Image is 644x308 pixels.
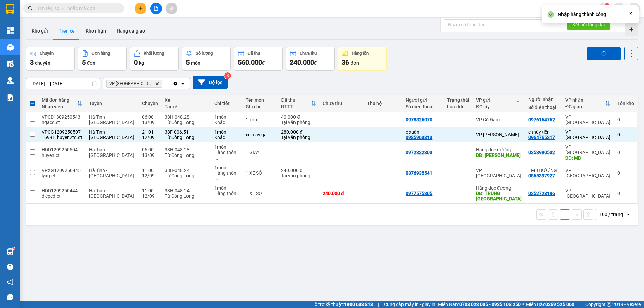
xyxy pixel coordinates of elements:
[406,150,432,155] div: 0972322303
[214,150,239,161] div: Hàng thông thường
[142,114,158,120] div: 06:00
[344,302,373,307] strong: 1900 633 818
[234,47,283,71] button: Đã thu560.000đ
[42,193,82,199] div: diepcd.ct
[628,3,640,14] button: caret-down
[42,135,82,140] div: 16991_huyen2td.ct
[7,77,14,84] img: warehouse-icon
[42,97,77,103] div: Mã đơn hàng
[406,170,432,176] div: 0376935541
[367,101,399,106] div: Thu hộ
[142,173,158,178] div: 12/09
[617,132,634,137] div: 0
[165,173,208,178] div: Từ Công Long
[89,114,134,125] span: Hà Tĩnh - [GEOGRAPHIC_DATA]
[13,247,15,249] sup: 1
[142,120,158,125] div: 13/09
[476,185,522,191] div: Hàng dọc đường
[186,58,190,66] span: 5
[565,188,610,199] div: VP [GEOGRAPHIC_DATA]
[528,135,555,140] div: 0964765217
[545,302,574,307] strong: 0369 525 060
[214,129,239,135] div: 1 món
[165,114,208,120] div: 38H-048.28
[281,104,311,109] div: HTTT
[378,301,379,308] span: |
[38,95,86,112] th: Toggle SortBy
[169,6,174,11] span: aim
[35,60,50,66] span: chuyến
[528,97,558,102] div: Người nhận
[26,23,53,39] button: Kho gửi
[165,168,208,173] div: 38H-048.24
[180,81,185,86] svg: open
[8,8,42,42] img: logo.jpg
[406,104,440,109] div: Số điện thoại
[281,120,316,125] div: Tại văn phòng
[42,152,82,158] div: huyen.ct
[447,104,469,109] div: hóa đơn
[246,132,274,137] div: xe máy ga
[26,78,100,89] input: Select a date range.
[476,104,516,109] div: ĐC lấy
[165,188,208,193] div: 38H-048.24
[579,301,580,308] span: |
[406,191,432,196] div: 0977575305
[165,135,208,140] div: Từ Công Long
[476,191,522,201] div: DĐ: TRUNG VÂN XUÂN HẢI
[617,117,634,122] div: 0
[214,135,239,140] div: Khác
[166,3,177,14] button: aim
[8,49,100,71] b: GỬI : VP [GEOGRAPHIC_DATA]
[142,168,158,173] div: 11:00
[338,47,387,71] button: Hàng tồn36đơn
[246,117,274,122] div: 1 xốp
[42,147,82,152] div: HDD1209250504
[196,51,213,56] div: Số lượng
[106,80,162,88] span: VP Mỹ Đình, close by backspace
[214,196,218,201] span: ...
[142,135,158,140] div: 12/09
[286,47,335,71] button: Chưa thu240.000đ
[617,150,634,155] div: 0
[42,168,82,173] div: VPXG1209250445
[565,104,605,109] div: ĐC giao
[89,147,134,158] span: Hà Tĩnh - [GEOGRAPHIC_DATA]
[599,211,623,218] div: 100 / trang
[42,114,82,120] div: VPCD1309250543
[109,81,152,86] span: VP Mỹ Đình
[281,173,316,178] div: Tại văn phòng
[42,173,82,178] div: lyxg.ct
[352,51,369,56] div: Hàng tồn
[134,58,138,66] span: 0
[605,3,609,8] sup: 1
[406,129,440,135] div: c xuân
[7,248,14,255] img: warehouse-icon
[63,25,280,33] li: Hotline: 1900252555
[191,60,200,66] span: món
[135,3,146,14] button: plus
[528,117,555,122] div: 0976164762
[476,147,522,152] div: Hàng dọc đường
[528,173,555,178] div: 0865397927
[37,5,116,12] input: Tìm tên, số ĐT hoặc mã đơn
[165,147,208,152] div: 38H-048.28
[528,129,558,135] div: c thùy tiên
[476,168,522,178] div: VP [GEOGRAPHIC_DATA]
[617,170,634,176] div: 0
[281,168,316,173] div: 240.000 đ
[567,19,610,30] button: Kết nối tổng đài
[351,60,359,66] span: đơn
[281,97,311,103] div: Đã thu
[142,129,158,135] div: 21:01
[214,101,239,106] div: Chi tiết
[476,117,522,122] div: VP Cổ Đạm
[7,27,14,34] img: dashboard-icon
[262,60,265,66] span: đ
[28,6,33,11] span: search
[193,76,228,89] button: Bộ lọc
[476,152,522,158] div: DĐ: HOÀNG MÁI
[182,47,231,71] button: Số lượng5món
[40,51,54,56] div: Chuyến
[26,47,75,71] button: Chuyến3chuyến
